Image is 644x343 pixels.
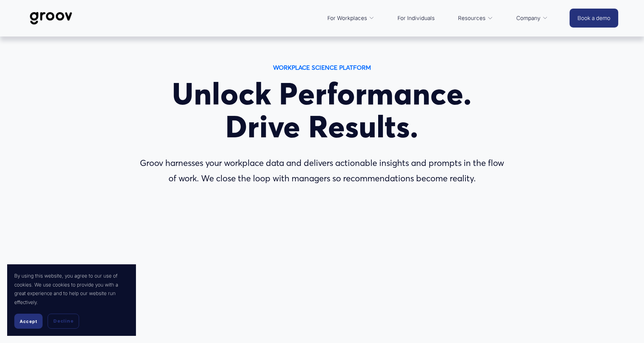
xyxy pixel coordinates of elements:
[14,314,43,329] button: Accept
[454,10,497,27] a: folder dropdown
[458,13,486,23] span: Resources
[324,10,378,27] a: folder dropdown
[14,271,129,307] p: By using this website, you agree to our use of cookies. We use cookies to provide you with a grea...
[20,319,37,324] span: Accept
[135,77,509,144] h1: Unlock Performance. Drive Results.
[7,264,136,336] section: Cookie banner
[48,314,79,329] button: Decline
[273,64,371,71] strong: WORKPLACE SCIENCE PLATFORM
[26,6,76,30] img: Groov | Workplace Science Platform | Unlock Performance | Drive Results
[513,10,552,27] a: folder dropdown
[327,13,367,23] span: For Workplaces
[394,10,438,27] a: For Individuals
[135,156,509,186] p: Groov harnesses your workplace data and delivers actionable insights and prompts in the flow of w...
[570,9,618,28] a: Book a demo
[53,318,73,324] span: Decline
[516,13,541,23] span: Company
